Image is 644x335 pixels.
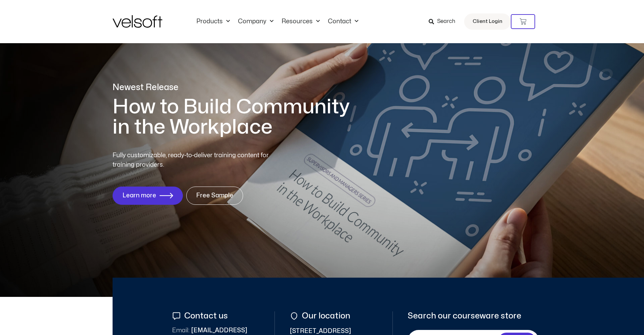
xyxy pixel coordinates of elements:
[113,15,162,28] img: Velsoft Training Materials
[113,97,359,137] h1: How to Build Community in the Workplace
[186,187,243,205] a: Free Sample
[473,17,502,26] span: Client Login
[278,18,324,25] a: ResourcesMenu Toggle
[113,187,183,205] a: Learn more
[183,311,228,320] span: Contact us
[172,328,190,333] span: Email:
[408,311,521,320] span: Search our courseware store
[234,18,278,25] a: CompanyMenu Toggle
[437,17,455,26] span: Search
[122,192,156,199] span: Learn more
[196,192,233,199] span: Free Sample
[324,18,362,25] a: ContactMenu Toggle
[113,151,281,170] p: Fully customizable, ready-to-deliver training content for training providers.
[464,13,511,30] a: Client Login
[192,18,362,25] nav: Menu
[113,82,359,93] p: Newest Release
[429,16,460,27] a: Search
[192,18,234,25] a: ProductsMenu Toggle
[300,311,350,320] span: Our location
